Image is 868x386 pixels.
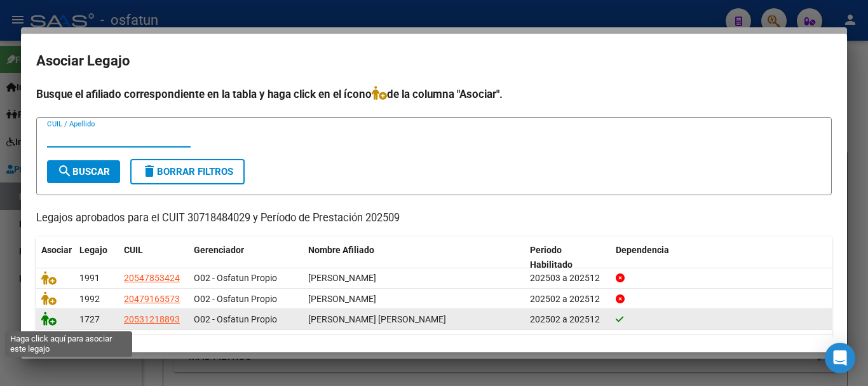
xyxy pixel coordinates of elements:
span: Nombre Afiliado [308,245,374,255]
span: 20531218893 [124,314,180,324]
span: CUIL [124,245,143,255]
datatable-header-cell: Nombre Afiliado [303,237,525,279]
span: O02 - Osfatun Propio [194,314,277,324]
span: O02 - Osfatun Propio [194,273,277,283]
div: 202502 a 202512 [530,312,606,327]
span: 1991 [79,273,100,283]
datatable-header-cell: Gerenciador [189,237,303,279]
span: ROJAS FELIPE SANTINO [308,273,376,283]
button: Borrar Filtros [130,159,245,184]
datatable-header-cell: Asociar [36,237,74,279]
span: CHAILE SANTIAGO [308,294,376,304]
span: Periodo Habilitado [530,245,573,270]
span: Buscar [57,166,110,177]
mat-icon: delete [142,163,157,179]
span: O02 - Osfatun Propio [194,294,277,304]
datatable-header-cell: Dependencia [611,237,832,279]
datatable-header-cell: CUIL [119,237,189,279]
datatable-header-cell: Periodo Habilitado [525,237,611,279]
span: Gerenciador [194,245,244,255]
span: 1727 [79,314,100,324]
span: 1992 [79,294,100,304]
h2: Asociar Legajo [36,49,832,73]
div: 202503 a 202512 [530,271,606,286]
button: Buscar [47,160,120,183]
span: Asociar [41,245,72,255]
span: 20547853424 [124,273,180,283]
div: Open Intercom Messenger [825,343,855,373]
span: Dependencia [616,245,669,255]
span: 20479165573 [124,294,180,304]
mat-icon: search [57,163,72,179]
span: Legajo [79,245,107,255]
p: Legajos aprobados para el CUIT 30718484029 y Período de Prestación 202509 [36,210,832,226]
span: Borrar Filtros [142,166,233,177]
div: 3 registros [36,334,832,366]
datatable-header-cell: Legajo [74,237,119,279]
div: 202502 a 202512 [530,292,606,307]
h4: Busque el afiliado correspondiente en la tabla y haga click en el ícono de la columna "Asociar". [36,86,832,102]
span: FONTENLA FRANCISCO AGUSTIN [308,314,446,324]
